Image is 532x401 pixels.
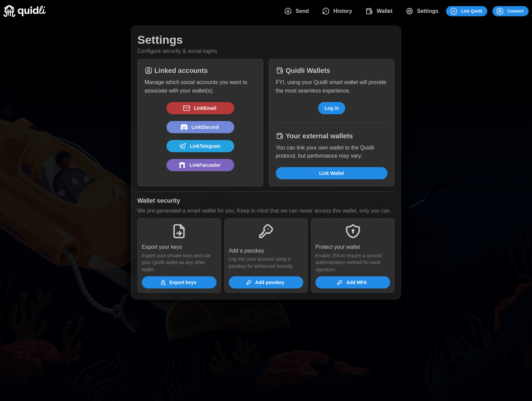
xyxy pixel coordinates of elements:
button: Send [279,4,317,18]
p: Export your keys [142,243,182,252]
span: Connect [507,6,524,16]
span: History [333,4,352,18]
p: Enable 2FA to require a second authentication method for each signature. [315,252,390,273]
button: Log in [318,102,345,114]
h1: Wallet security [137,197,180,205]
p: FYI, using your Quidli smart wallet will provide the most seamless experience. [276,78,387,95]
p: Protect your wallet [315,243,360,252]
button: LinkEmail [167,102,234,114]
button: Link Quidli [446,6,487,16]
span: Add passkey [255,277,284,288]
h1: Linked accounts [154,66,208,75]
img: Quidli [3,5,46,17]
p: Add a passkey [229,247,264,255]
button: LinkFarcaster [167,159,234,171]
p: Export your private keys and use your Quidli wallet as any other wallet. [142,252,217,273]
span: Link Farcaster [190,159,221,171]
span: Add MFA [346,277,367,288]
span: Send [295,4,309,18]
span: Export keys [170,277,196,288]
p: You can link your own wallet to the Quidli protocol, but performance may vary. [276,144,387,161]
h1: Settings [137,32,183,47]
p: We pre-generated a smart wallet for you. Keep in mind that we can never access this wallet, only ... [137,207,391,215]
span: Log in [325,102,339,114]
h1: Quidli Wallets [286,66,330,75]
span: Link Email [194,102,216,114]
h1: Your external wallets [286,132,353,140]
button: Connect [492,6,529,16]
button: Settings [400,4,446,18]
p: Log into your account using a passkey for enhanced security. [229,256,304,269]
button: History [317,4,360,18]
span: Settings [417,4,438,18]
span: Wallet [377,4,393,18]
span: Link Wallet [319,167,344,179]
p: Manage which social accounts you want to associate with your wallet(s). [145,78,256,95]
button: Export keys [142,276,217,288]
button: Wallet [360,4,400,18]
button: Add passkey [229,276,304,288]
button: LinkDiscord [167,121,234,133]
button: Add MFA [315,276,390,288]
span: Link Discord [192,121,219,133]
span: Link Quidli [461,6,482,16]
p: Configure security & social logins [137,47,217,56]
button: Link Wallet [276,167,387,179]
span: Link Telegram [190,140,220,152]
button: LinkTelegram [167,140,234,152]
